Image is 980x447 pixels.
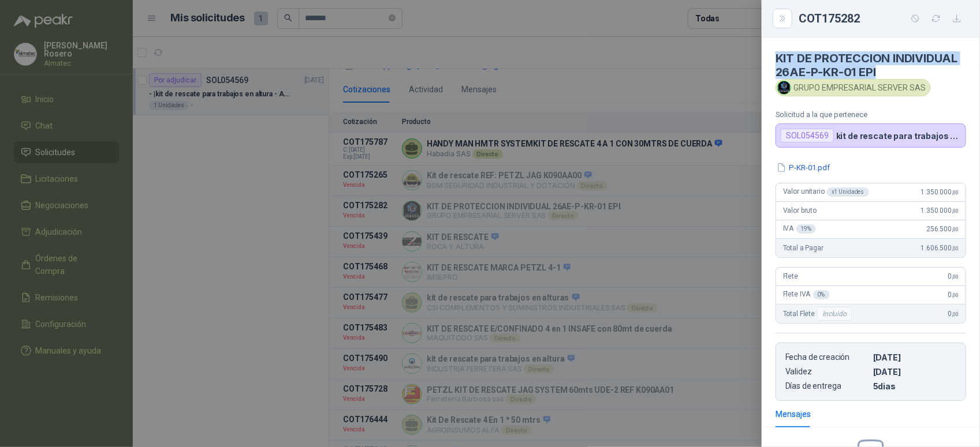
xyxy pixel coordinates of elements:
span: 1.350.000 [921,206,959,215]
p: Solicitud a la que pertenece [776,110,966,119]
div: COT175282 [799,9,966,28]
div: Incluido [817,307,852,321]
span: 0 [948,291,959,299]
span: 1.606.500 [921,244,959,252]
span: ,00 [952,245,959,251]
span: IVA [783,224,816,234]
div: 19 % [796,224,817,234]
span: Flete [783,272,798,280]
p: Días de entrega [785,381,869,391]
span: Total Flete [783,307,854,321]
span: Valor bruto [783,206,817,215]
p: [DATE] [873,352,956,362]
span: ,00 [952,189,959,196]
span: ,00 [952,311,959,317]
span: Total a Pagar [783,244,824,252]
span: 0 [948,272,959,280]
span: Flete IVA [783,290,830,299]
span: 256.500 [926,225,959,233]
span: 0 [948,310,959,318]
p: Fecha de creación [785,352,869,362]
span: ,00 [952,292,959,298]
span: ,00 [952,273,959,280]
div: x 1 Unidades [827,187,869,197]
div: SOL054569 [781,129,834,142]
h4: KIT DE PROTECCION INDIVIDUAL 26AE-P-KR-01 EPI [776,51,966,79]
img: Company Logo [778,81,791,94]
button: P-KR-01.pdf [776,161,831,174]
span: ,00 [952,208,959,214]
span: 1.350.000 [921,188,959,196]
span: ,00 [952,226,959,232]
p: 5 dias [873,381,956,391]
div: GRUPO EMPRESARIAL SERVER SAS [776,79,931,96]
div: 0 % [813,290,830,299]
p: Validez [785,367,869,377]
button: Close [776,12,789,25]
p: kit de rescate para trabajos en altura - ADJUNTAR FICHA TECNICA [836,131,961,141]
p: [DATE] [873,367,956,377]
span: Valor unitario [783,187,869,197]
div: Mensajes [776,408,811,420]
